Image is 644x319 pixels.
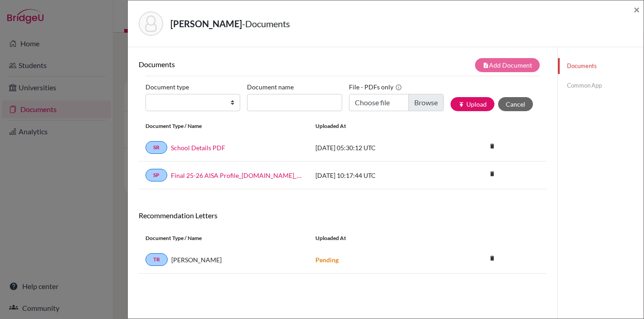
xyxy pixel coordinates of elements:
a: Documents [558,58,644,74]
i: publish [458,101,465,108]
i: delete [485,167,499,181]
label: File - PDFs only [349,80,402,94]
button: publishUpload [450,97,494,111]
label: Document name [247,80,294,94]
i: note_add [483,62,489,69]
h6: Recommendation Letters [139,211,547,220]
i: delete [485,139,499,153]
div: [DATE] 10:17:44 UTC [309,171,445,180]
a: delete [485,253,499,265]
div: [DATE] 05:30:12 UTC [309,143,445,152]
strong: Pending [315,256,339,264]
div: Document Type / Name [139,234,309,242]
div: Uploaded at [309,122,445,130]
div: Document Type / Name [139,122,309,130]
span: × [634,3,640,16]
a: TR [145,253,168,266]
span: [PERSON_NAME] [171,255,222,265]
div: Uploaded at [309,234,445,242]
a: delete [485,168,499,181]
button: Close [634,4,640,15]
label: Document type [145,80,189,94]
a: SP [145,169,167,182]
i: delete [485,251,499,265]
a: Final 25-26 AISA Profile_[DOMAIN_NAME]_wide [171,171,302,180]
button: note_addAdd Document [475,58,540,72]
a: delete [485,141,499,153]
button: Cancel [498,97,533,111]
a: School Details PDF [171,143,225,152]
span: - Documents [242,18,290,29]
strong: [PERSON_NAME] [170,18,242,29]
a: SR [145,141,167,154]
a: Common App [558,78,644,93]
h6: Documents [139,60,343,69]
